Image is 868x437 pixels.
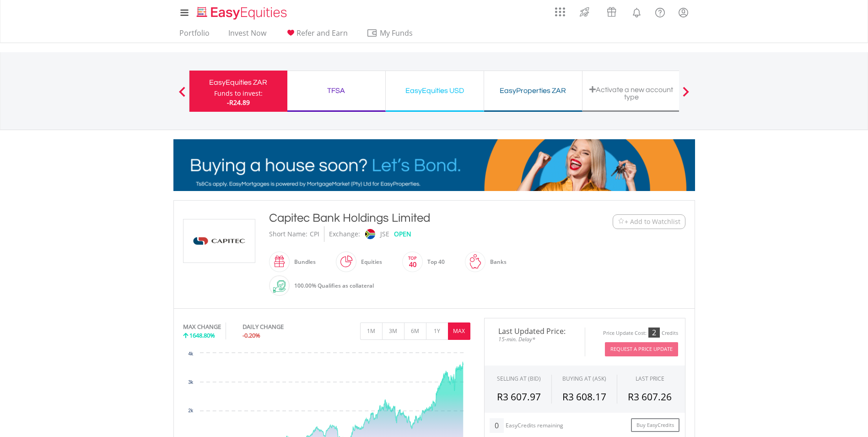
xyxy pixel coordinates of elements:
span: My Funds [367,27,426,39]
div: DAILY CHANGE [243,322,314,331]
span: 15-min. Delay* [491,335,578,344]
div: EasyProperties ZAR [490,84,577,97]
text: 3k [188,380,194,385]
div: Exchange: [329,226,360,242]
a: Home page [193,2,291,21]
span: Last Updated Price: [491,328,578,335]
a: Buy EasyCredits [631,418,679,432]
div: EasyEquities ZAR [195,76,282,89]
div: SELLING AT (BID) [497,375,541,382]
img: grid-menu-icon.svg [555,7,565,17]
button: 3M [382,322,404,340]
img: vouchers-v2.svg [604,5,619,19]
div: EasyEquities USD [391,84,478,97]
div: Equities [356,251,382,273]
div: Banks [485,251,507,273]
div: Activate a new account type [588,86,675,101]
a: Notifications [625,2,648,21]
a: FAQ's and Support [648,2,672,21]
span: Refer and Earn [297,28,348,38]
button: Watchlist + Add to Watchlist [613,214,685,229]
button: MAX [448,322,470,340]
img: EQU.ZA.CPI.png [185,219,253,262]
div: Funds to invest: [214,89,263,98]
div: LAST PRICE [636,375,664,382]
div: CPI [310,226,319,242]
span: -R24.89 [227,98,250,107]
div: EasyCredits remaining [506,422,563,430]
button: 1M [360,322,383,340]
span: 100.00% Qualifies as collateral [294,282,374,290]
span: 1648.80% [189,331,215,339]
img: thrive-v2.svg [577,5,592,19]
a: Invest Now [225,28,270,43]
text: 2k [188,408,194,413]
text: 4k [188,351,194,356]
img: EasyMortage Promotion Banner [173,139,695,191]
span: + Add to Watchlist [625,217,680,226]
div: Credits [662,330,678,337]
button: Request A Price Update [605,342,678,356]
div: Capitec Bank Holdings Limited [269,210,556,226]
button: 1Y [426,322,448,340]
span: -0.20% [243,331,260,339]
div: Price Update Cost: [603,330,647,337]
div: TFSA [293,84,380,97]
span: R3 607.26 [628,390,672,403]
div: Short Name: [269,226,307,242]
a: AppsGrid [549,2,571,17]
a: Vouchers [598,2,625,19]
span: R3 608.17 [562,390,606,403]
div: 2 [648,328,660,338]
div: JSE [380,226,389,242]
div: 0 [490,418,504,433]
span: R3 607.97 [497,390,541,403]
img: jse.png [365,229,375,239]
a: My Profile [672,2,695,22]
img: collateral-qualifying-green.svg [273,280,286,293]
img: EasyEquities_Logo.png [195,5,291,21]
a: Refer and Earn [281,28,351,43]
div: MAX CHANGE [183,322,221,331]
button: 6M [404,322,426,340]
span: BUYING AT (ASK) [562,375,606,382]
img: Watchlist [618,218,625,225]
div: Top 40 [423,251,445,273]
div: Bundles [290,251,316,273]
a: Portfolio [176,28,213,43]
div: OPEN [394,226,411,242]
